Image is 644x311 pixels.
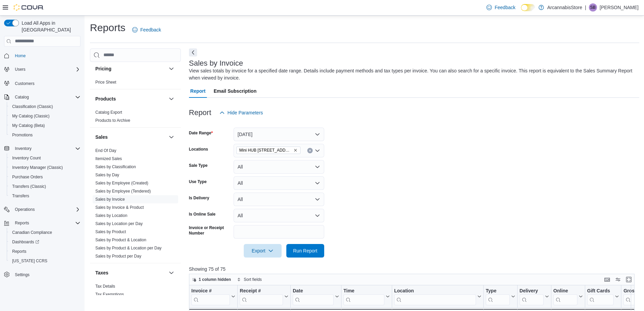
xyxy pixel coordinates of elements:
a: Sales by Location [95,213,127,218]
span: Settings [15,272,29,277]
span: Feedback [140,26,161,33]
button: Receipt # [240,288,288,305]
a: Sales by Employee (Tendered) [95,189,151,194]
span: Products to Archive [95,118,130,123]
nav: Complex example [4,48,80,297]
button: Transfers (Classic) [7,182,83,191]
label: Use Type [189,179,207,184]
button: Operations [1,205,83,214]
a: Sales by Product & Location [95,238,146,242]
span: Sales by Day [95,172,119,178]
a: Sales by Invoice & Product [95,205,144,210]
div: Location [394,288,476,305]
span: Run Report [293,247,317,254]
button: All [234,176,324,190]
div: Receipt # [240,288,283,294]
h3: Sales [95,134,108,140]
button: All [234,193,324,206]
a: [US_STATE] CCRS [9,257,50,265]
span: Itemized Sales [95,156,122,161]
div: Date [293,288,334,294]
span: My Catalog (Classic) [9,112,80,120]
div: Time [343,288,384,305]
span: Sales by Classification [95,164,136,170]
button: Inventory Count [7,153,83,163]
span: End Of Day [95,148,116,153]
div: Sales [90,147,181,263]
span: Sales by Invoice [95,197,125,202]
span: Inventory [12,145,80,153]
span: Catalog Export [95,110,122,115]
span: Sales by Location [95,213,127,218]
button: Users [12,65,28,73]
span: Price Sheet [95,80,116,85]
span: Reports [9,247,80,256]
span: Email Subscription [214,84,257,98]
span: Inventory Count [12,155,41,161]
div: Type [486,288,510,305]
span: My Catalog (Beta) [9,121,80,130]
button: Display options [614,275,622,284]
button: [DATE] [234,128,324,141]
button: Settings [1,270,83,280]
span: Dashboards [12,239,39,245]
span: Sales by Location per Day [95,221,143,226]
span: Purchase Orders [12,174,43,180]
a: Transfers [9,192,32,200]
div: Online [553,288,577,305]
button: My Catalog (Beta) [7,121,83,130]
p: Showing 75 of 75 [189,266,639,272]
img: Cova [14,4,44,11]
button: Reports [7,247,83,256]
label: Is Online Sale [189,212,216,217]
button: Open list of options [315,148,320,153]
span: Inventory Manager (Classic) [12,165,63,170]
div: Location [394,288,476,294]
span: Mini HUB [STREET_ADDRESS] [239,147,292,154]
input: Dark Mode [521,4,535,11]
a: Inventory Manager (Classic) [9,163,66,172]
button: Gift Cards [587,288,619,305]
button: Purchase Orders [7,172,83,182]
label: Is Delivery [189,195,209,201]
span: Promotions [9,131,80,139]
span: My Catalog (Beta) [12,123,45,128]
a: Customers [12,80,37,88]
button: Pricing [167,65,175,73]
a: Classification (Classic) [9,103,56,111]
span: Promotions [12,132,33,138]
button: Remove Mini HUB 6528 Victoria Dr - 450239 from selection in this group [293,148,297,152]
button: Products [95,95,166,102]
a: Tax Details [95,284,115,289]
button: Reports [1,218,83,228]
button: Location [394,288,481,305]
p: | [585,3,586,12]
span: SB [590,3,596,12]
button: Invoice # [191,288,235,305]
a: Sales by Product [95,229,126,234]
a: Sales by Product & Location per Day [95,246,162,250]
span: Customers [12,79,80,87]
span: Sales by Product & Location per Day [95,245,162,251]
div: Time [343,288,384,294]
span: Reports [12,219,80,227]
button: Clear input [307,148,313,153]
button: [US_STATE] CCRS [7,256,83,266]
h1: Reports [90,21,125,35]
span: Export [248,244,278,258]
div: Pricing [90,78,181,89]
button: Time [343,288,390,305]
span: Sales by Employee (Tendered) [95,188,151,194]
button: Catalog [1,92,83,102]
div: Date [293,288,334,305]
a: Home [12,52,28,60]
span: Hide Parameters [228,109,263,116]
span: Users [12,65,80,73]
a: Feedback [129,23,164,37]
a: Feedback [484,1,518,14]
div: Online [553,288,577,294]
span: Dark Mode [521,11,521,12]
button: Next [189,48,197,57]
a: Purchase Orders [9,173,46,181]
button: 1 column hidden [189,275,234,284]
